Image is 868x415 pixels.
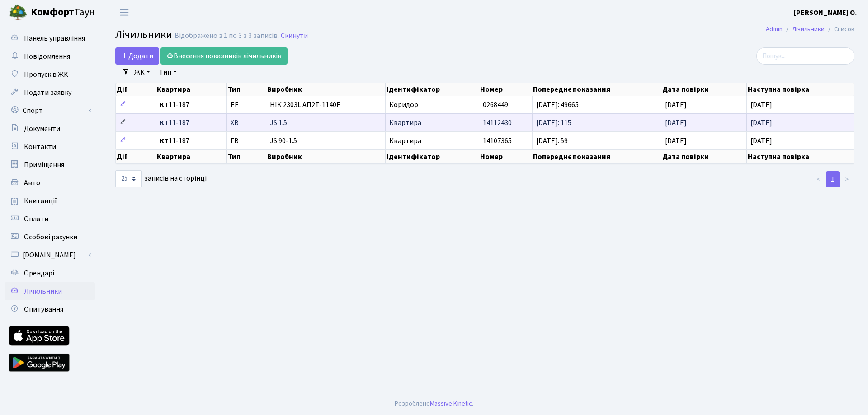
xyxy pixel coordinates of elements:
div: Відображено з 1 по 3 з 3 записів. [175,32,279,40]
b: КТ [160,100,169,110]
span: [DATE] [750,100,772,110]
div: Розроблено . [395,399,473,409]
span: Панель управління [24,33,85,43]
th: Ідентифікатор [386,83,479,96]
th: Попереднє показання [532,150,661,163]
a: Повідомлення [5,47,95,65]
span: 11-187 [160,137,223,145]
th: Дата повірки [661,83,747,96]
b: КТ [160,118,169,128]
th: Номер [479,83,533,96]
a: Документи [5,120,95,138]
a: Тип [156,65,180,80]
th: Виробник [266,150,386,163]
img: logo.png [9,4,27,22]
th: Квартира [156,83,227,96]
span: Авто [24,178,40,188]
a: Оплати [5,210,95,228]
a: Спорт [5,102,95,120]
span: Контакти [24,142,56,152]
span: JS 90-1.5 [270,137,382,145]
a: Авто [5,174,95,192]
span: Особові рахунки [24,232,77,242]
a: Особові рахунки [5,228,95,246]
a: [DOMAIN_NAME] [5,246,95,264]
a: Приміщення [5,156,95,174]
span: Оплати [24,214,48,224]
input: Пошук... [756,47,854,65]
a: Орендарі [5,264,95,282]
span: 14112430 [483,118,512,128]
th: Ідентифікатор [386,150,479,163]
th: Дії [116,83,156,96]
a: Massive Kinetic [430,399,472,408]
a: Панель управління [5,29,95,47]
b: [PERSON_NAME] О. [794,8,857,18]
span: JS 1.5 [270,119,382,126]
th: Квартира [156,150,227,163]
span: ХВ [231,119,239,126]
span: Квитанції [24,196,57,206]
button: Переключити навігацію [113,5,136,20]
span: ГВ [231,137,239,145]
span: Пропуск в ЖК [24,70,68,79]
a: Admin [766,24,783,34]
span: 14107365 [483,136,512,146]
a: [PERSON_NAME] О. [794,7,857,18]
span: [DATE] [750,136,772,146]
span: Лічильники [24,286,62,296]
th: Дії [116,150,156,163]
span: [DATE]: 49665 [536,100,579,110]
span: [DATE] [665,100,687,110]
a: Внесення показників лічильників [160,47,288,65]
span: [DATE] [665,136,687,146]
th: Виробник [266,83,386,96]
select: записів на сторінці [115,170,142,187]
span: Опитування [24,304,63,314]
a: Лічильники [792,24,825,34]
span: 0268449 [483,100,508,110]
span: Додати [121,51,153,61]
b: Комфорт [31,5,74,19]
span: [DATE]: 59 [536,136,568,146]
span: Повідомлення [24,51,70,61]
th: Дата повірки [661,150,747,163]
label: записів на сторінці [115,170,207,187]
a: Пропуск в ЖК [5,65,95,84]
span: Лічильники [115,27,172,42]
a: Скинути [281,32,308,40]
a: Контакти [5,138,95,156]
span: НІК 2303L АП2Т-1140E [270,101,382,108]
th: Номер [479,150,533,163]
span: Квартира [389,136,421,146]
th: Попереднє показання [532,83,661,96]
a: ЖК [131,65,154,80]
th: Наступна повірка [747,83,854,96]
th: Тип [227,150,266,163]
nav: breadcrumb [752,20,868,39]
b: КТ [160,136,169,146]
a: Додати [115,47,159,65]
a: Лічильники [5,282,95,300]
a: 1 [826,171,840,187]
span: ЕЕ [231,101,239,108]
span: Орендарі [24,268,54,278]
a: Квитанції [5,192,95,210]
span: [DATE] [750,118,772,128]
span: [DATE] [665,118,687,128]
span: Таун [31,5,95,20]
span: Квартира [389,118,421,128]
span: Коридор [389,100,418,110]
span: Приміщення [24,160,64,170]
li: Список [825,24,854,34]
span: Документи [24,124,60,134]
a: Подати заявку [5,84,95,102]
th: Наступна повірка [747,150,854,163]
span: 11-187 [160,119,223,126]
span: 11-187 [160,101,223,108]
a: Опитування [5,300,95,318]
th: Тип [227,83,266,96]
span: Подати заявку [24,88,71,98]
span: [DATE]: 115 [536,118,571,128]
